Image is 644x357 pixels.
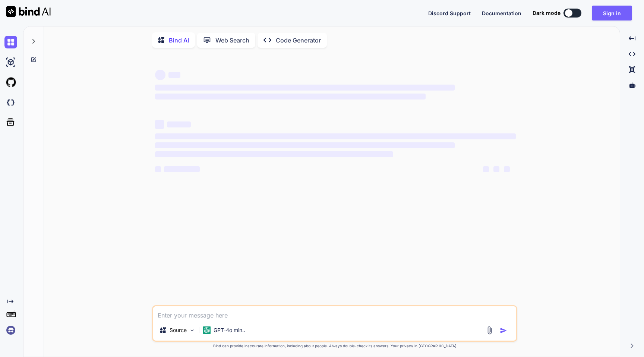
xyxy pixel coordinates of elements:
span: ‌ [155,85,454,91]
span: ‌ [493,166,499,172]
p: Source [170,326,187,334]
span: Dark mode [533,9,561,17]
p: GPT-4o min.. [214,326,245,334]
img: signin [4,324,17,337]
img: chat [4,36,17,48]
span: ‌ [155,94,426,99]
p: Bind can provide inaccurate information, including about people. Always double-check its answers.... [152,343,517,349]
span: ‌ [167,121,191,127]
span: ‌ [155,142,454,148]
button: Documentation [482,9,521,17]
span: ‌ [504,166,510,172]
span: ‌ [164,166,200,172]
span: ‌ [155,120,164,129]
img: Pick Models [189,327,195,334]
button: Sign in [592,6,632,20]
img: ai-studio [4,56,17,69]
img: icon [500,327,507,334]
span: ‌ [155,151,393,157]
img: darkCloudIdeIcon [4,96,17,109]
p: Bind AI [169,36,189,45]
img: GPT-4o mini [203,326,211,334]
span: ‌ [168,72,180,78]
p: Code Generator [276,36,321,45]
img: githubLight [4,76,17,89]
span: ‌ [483,166,489,172]
span: ‌ [155,70,165,80]
span: ‌ [155,133,516,139]
p: Web Search [215,36,249,45]
img: attachment [485,326,494,335]
span: Discord Support [428,10,471,16]
button: Discord Support [428,9,471,17]
span: Documentation [482,10,521,16]
span: ‌ [155,166,161,172]
img: Bind AI [6,6,51,17]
